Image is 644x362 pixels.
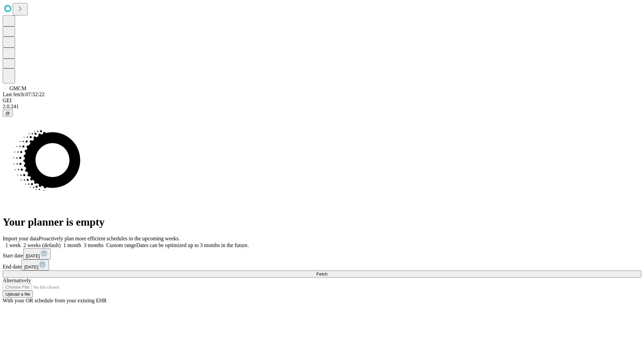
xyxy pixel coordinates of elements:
[3,110,13,117] button: @
[21,259,49,270] button: [DATE]
[3,216,641,228] h1: Your planner is empty
[3,291,33,298] button: Upload a file
[3,270,641,278] button: Fetch
[316,271,327,277] span: Fetch
[9,85,26,91] span: GMCM
[3,98,641,104] div: GEI
[23,248,51,259] button: [DATE]
[63,242,81,248] span: 1 month
[24,264,38,269] span: [DATE]
[3,298,107,303] span: With your OR schedule from your existing EHR
[3,259,641,270] div: End date
[3,236,39,241] span: Import your data
[3,92,45,97] span: Last fetch: 07:52:22
[23,242,61,248] span: 2 weeks (default)
[26,253,40,258] span: [DATE]
[106,242,136,248] span: Custom range
[84,242,104,248] span: 3 months
[5,111,10,116] span: @
[3,278,31,283] span: Alternatively
[3,104,641,110] div: 2.0.241
[136,242,249,248] span: Dates can be optimized up to 3 months in the future.
[5,242,21,248] span: 1 week
[3,248,641,259] div: Start date
[39,236,180,241] span: Proactively plan more efficient schedules in the upcoming weeks.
